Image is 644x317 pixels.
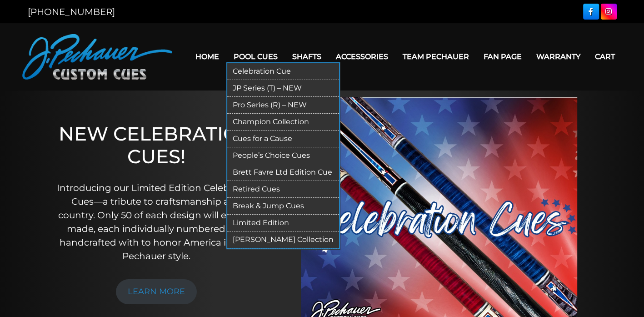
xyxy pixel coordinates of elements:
a: Retired Cues [227,181,339,198]
a: Break & Jump Cues [227,198,339,215]
a: Team Pechauer [395,45,476,68]
a: Cart [588,45,622,68]
a: Shafts [285,45,329,68]
a: Accessories [329,45,395,68]
a: Home [188,45,226,68]
a: Celebration Cue [227,63,339,80]
a: Fan Page [476,45,529,68]
a: LEARN MORE [116,279,197,304]
img: Pechauer Custom Cues [22,34,172,80]
a: Pool Cues [226,45,285,68]
a: JP Series (T) – NEW [227,80,339,97]
a: [PERSON_NAME] Collection [227,231,339,248]
a: Warranty [529,45,588,68]
a: Brett Favre Ltd Edition Cue [227,164,339,181]
p: Introducing our Limited Edition Celebration Cues—a tribute to craftsmanship and country. Only 50 ... [53,181,260,263]
a: Limited Edition [227,215,339,231]
a: Champion Collection [227,114,339,131]
a: Pro Series (R) – NEW [227,97,339,114]
a: People’s Choice Cues [227,147,339,164]
h1: NEW CELEBRATION CUES! [53,122,260,168]
a: [PHONE_NUMBER] [28,6,115,17]
a: Cues for a Cause [227,131,339,147]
